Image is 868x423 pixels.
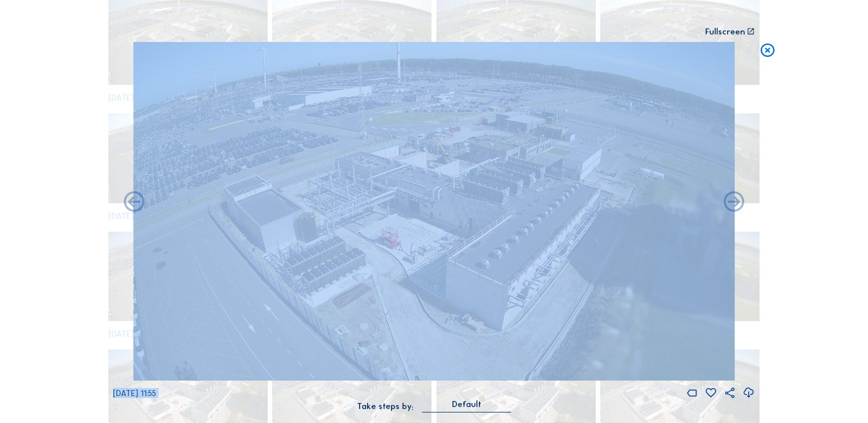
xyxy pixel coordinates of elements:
[133,42,735,381] img: Image
[113,388,156,398] span: [DATE] 11:55
[357,402,414,411] div: Take steps by:
[705,27,745,36] div: Fullscreen
[122,190,147,215] i: Forward
[452,400,481,409] div: Default
[423,400,511,412] div: Default
[722,190,747,215] i: Back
